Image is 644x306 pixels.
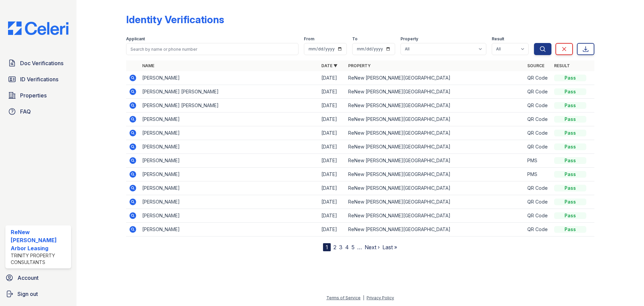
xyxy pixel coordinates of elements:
td: ReNew [PERSON_NAME][GEOGRAPHIC_DATA] [345,181,525,195]
div: Pass [554,157,586,164]
td: [DATE] [319,168,345,181]
label: Applicant [126,36,145,42]
td: PMS [525,168,551,181]
a: 4 [345,244,349,251]
td: ReNew [PERSON_NAME][GEOGRAPHIC_DATA] [345,168,525,181]
td: [DATE] [319,99,345,113]
div: Pass [554,116,586,123]
div: Pass [554,143,586,150]
td: QR Code [525,223,551,236]
a: FAQ [5,105,71,118]
div: Pass [554,102,586,109]
td: [DATE] [319,71,345,85]
label: Property [400,36,418,42]
td: [DATE] [319,85,345,99]
div: Trinity Property Consultants [11,252,68,266]
td: [PERSON_NAME] [140,154,319,168]
a: 2 [333,244,336,251]
td: [DATE] [319,195,345,209]
td: ReNew [PERSON_NAME][GEOGRAPHIC_DATA] [345,209,525,223]
a: 5 [352,244,355,251]
td: QR Code [525,181,551,195]
td: ReNew [PERSON_NAME][GEOGRAPHIC_DATA] [345,223,525,236]
td: [DATE] [319,126,345,140]
a: Property [348,63,371,68]
div: ReNew [PERSON_NAME] Arbor Leasing [11,228,68,252]
a: Privacy Policy [367,295,394,300]
a: Name [142,63,154,68]
div: Pass [554,199,586,205]
label: Result [492,36,504,42]
td: QR Code [525,209,551,223]
td: [PERSON_NAME] [PERSON_NAME] [140,85,319,99]
td: QR Code [525,140,551,154]
div: Pass [554,212,586,219]
span: FAQ [20,107,31,116]
div: Pass [554,75,586,81]
td: QR Code [525,85,551,99]
img: CE_Logo_Blue-a8612792a0a2168367f1c8372b55b34899dd931a85d93a1a3d3e32e68fde9ad4.png [3,21,74,35]
td: [PERSON_NAME] [PERSON_NAME] [140,99,319,113]
a: 3 [339,244,342,251]
a: ID Verifications [5,73,71,86]
td: [DATE] [319,209,345,223]
div: | [363,295,364,300]
td: ReNew [PERSON_NAME][GEOGRAPHIC_DATA] [345,71,525,85]
div: Pass [554,171,586,178]
td: [PERSON_NAME] [140,209,319,223]
td: ReNew [PERSON_NAME][GEOGRAPHIC_DATA] [345,154,525,168]
td: [DATE] [319,113,345,126]
td: PMS [525,154,551,168]
a: Doc Verifications [5,56,71,70]
td: QR Code [525,113,551,126]
td: [DATE] [319,181,345,195]
a: Source [527,63,544,68]
span: Account [17,274,39,282]
td: [DATE] [319,154,345,168]
div: 1 [323,243,331,251]
div: Pass [554,130,586,136]
a: Date ▼ [321,63,337,68]
td: ReNew [PERSON_NAME][GEOGRAPHIC_DATA] [345,195,525,209]
div: Identity Verifications [126,13,224,26]
span: Properties [20,91,47,99]
a: Sign out [3,287,74,301]
td: [PERSON_NAME] [140,195,319,209]
td: ReNew [PERSON_NAME][GEOGRAPHIC_DATA] [345,126,525,140]
a: Last » [382,244,397,251]
td: ReNew [PERSON_NAME][GEOGRAPHIC_DATA] [345,85,525,99]
td: QR Code [525,126,551,140]
div: Pass [554,226,586,233]
span: ID Verifications [20,75,58,83]
div: Pass [554,185,586,191]
label: To [352,36,358,42]
td: [PERSON_NAME] [140,140,319,154]
td: [PERSON_NAME] [140,113,319,126]
td: QR Code [525,71,551,85]
td: QR Code [525,99,551,113]
td: [PERSON_NAME] [140,126,319,140]
td: [PERSON_NAME] [140,181,319,195]
a: Account [3,271,74,285]
label: From [304,36,314,42]
a: Properties [5,89,71,102]
a: Result [554,63,570,68]
td: ReNew [PERSON_NAME][GEOGRAPHIC_DATA] [345,113,525,126]
a: Terms of Service [326,295,361,300]
td: [PERSON_NAME] [140,223,319,236]
span: Sign out [17,290,38,298]
div: Pass [554,88,586,95]
td: ReNew [PERSON_NAME][GEOGRAPHIC_DATA] [345,140,525,154]
td: QR Code [525,195,551,209]
td: [PERSON_NAME] [140,71,319,85]
td: [DATE] [319,140,345,154]
td: [DATE] [319,223,345,236]
input: Search by name or phone number [126,43,299,55]
span: … [357,243,362,251]
td: [PERSON_NAME] [140,168,319,181]
a: Next › [365,244,380,251]
span: Doc Verifications [20,59,63,67]
td: ReNew [PERSON_NAME][GEOGRAPHIC_DATA] [345,99,525,113]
